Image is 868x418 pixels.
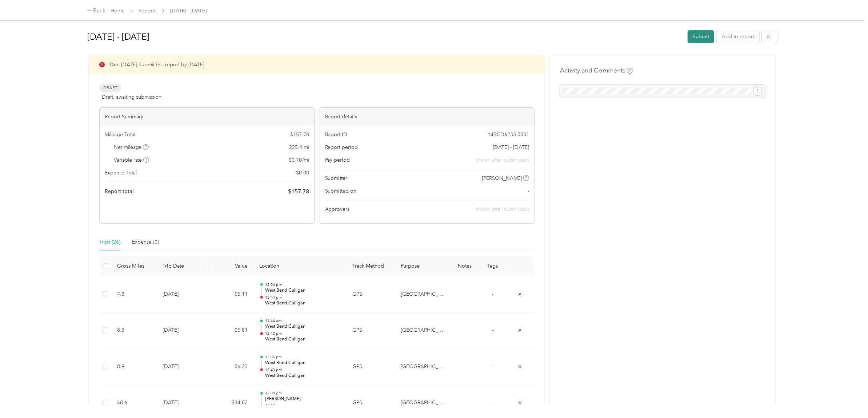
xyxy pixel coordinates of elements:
[528,187,529,195] span: -
[265,367,341,372] p: 12:43 pm
[289,156,309,164] span: $ 0.70 / mi
[325,174,348,182] span: Submitter
[99,84,121,92] span: Draft
[476,156,529,164] span: shown after submission
[479,256,507,276] th: Tags
[209,256,253,276] th: Value
[265,360,341,366] p: West Bend Culligan
[111,349,157,385] td: 8.9
[688,30,714,43] button: Submit
[265,300,341,307] p: West Bend Culligan
[395,256,451,276] th: Purpose
[209,312,253,349] td: $5.81
[265,396,341,402] p: [PERSON_NAME]
[111,312,157,349] td: 8.3
[157,312,209,349] td: [DATE]
[111,8,125,14] a: Home
[265,403,341,409] p: 01:22 pm
[560,66,633,75] h4: Activity and Comments
[105,188,134,195] span: Report total
[493,143,529,151] span: [DATE] - [DATE]
[132,238,159,246] div: Expense (0)
[347,349,395,385] td: GPS
[114,143,149,151] span: Net mileage
[717,30,759,43] button: Add to report
[325,187,357,195] span: Submitted on
[492,363,493,370] span: -
[265,391,341,396] p: 12:00 pm
[105,131,135,138] span: Mileage Total
[157,349,209,385] td: [DATE]
[265,282,341,287] p: 12:04 pm
[209,276,253,313] td: $5.11
[325,156,350,164] span: Pay period
[288,187,309,196] span: $ 157.78
[87,28,683,46] h1: Sep 1 - 30, 2025
[111,276,157,313] td: 7.3
[265,372,341,379] p: West Bend Culligan
[102,93,161,101] span: Draft, awaiting submission
[395,312,451,349] td: West Bend - 502
[265,336,341,343] p: West Bend Culligan
[157,256,209,276] th: Trip Date
[827,377,868,418] iframe: Everlance-gr Chat Button Frame
[290,131,309,138] span: $ 157.78
[289,143,309,151] span: 225.4 mi
[105,169,137,177] span: Expense Total
[488,131,529,138] span: 14BCD6233-0031
[265,331,341,336] p: 12:13 pm
[347,256,395,276] th: Track Method
[482,174,522,182] span: [PERSON_NAME]
[325,131,348,138] span: Report ID
[209,349,253,385] td: $6.23
[265,287,341,294] p: West Bend Culligan
[492,291,493,297] span: -
[111,256,157,276] th: Gross Miles
[87,7,106,15] div: Back
[476,206,529,212] span: shown after submission
[265,323,341,330] p: West Bend Culligan
[265,295,341,300] p: 12:44 pm
[492,399,493,406] span: -
[265,318,341,323] p: 11:44 am
[99,238,120,246] div: Trips (26)
[253,256,347,276] th: Location
[89,56,545,74] div: Due [DATE]. Submit this report by [DATE]
[395,349,451,385] td: West Bend - 502
[320,108,535,126] div: Report details
[170,7,207,15] span: [DATE] - [DATE]
[114,156,149,164] span: Variable rate
[347,312,395,349] td: GPS
[265,355,341,360] p: 12:06 pm
[395,276,451,313] td: West Bend - 502
[325,143,358,151] span: Report period
[325,205,350,213] span: Approvers
[139,8,156,14] a: Reports
[347,276,395,313] td: GPS
[492,327,493,333] span: -
[451,256,479,276] th: Notes
[296,169,309,177] span: $ 0.00
[100,108,314,126] div: Report Summary
[157,276,209,313] td: [DATE]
